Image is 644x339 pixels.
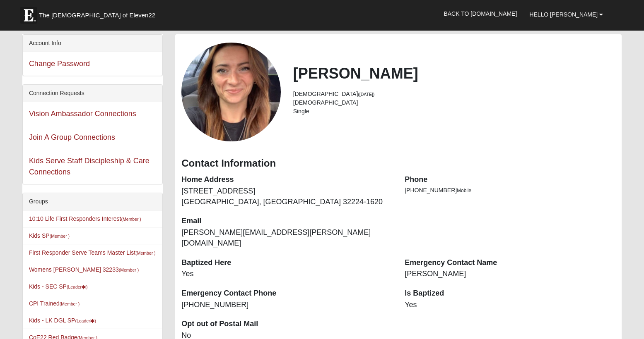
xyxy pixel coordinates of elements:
[181,174,392,185] dt: Home Address
[29,110,136,118] a: Vision Ambassador Connections
[60,301,80,306] small: (Member )
[181,300,392,310] dd: [PHONE_NUMBER]
[29,300,80,307] a: CPI Trained(Member )
[405,288,615,299] dt: Is Baptized
[293,98,615,107] li: [DEMOGRAPHIC_DATA]
[181,43,280,141] a: View Fullsize Photo
[29,317,96,324] a: Kids - LK DGL SP(Leader)
[181,258,392,268] dt: Baptized Here
[29,232,70,239] a: Kids SP(Member )
[293,64,615,82] h2: [PERSON_NAME]
[181,319,392,329] dt: Opt out of Postal Mail
[181,227,392,248] dd: [PERSON_NAME][EMAIL_ADDRESS][PERSON_NAME][DOMAIN_NAME]
[16,3,182,24] a: The [DEMOGRAPHIC_DATA] of Eleven22
[119,267,139,272] small: (Member )
[121,217,141,222] small: (Member )
[405,269,615,279] dd: [PERSON_NAME]
[23,85,162,102] div: Connection Requests
[29,283,88,290] a: Kids - SEC SP(Leader)
[181,288,392,299] dt: Emergency Contact Phone
[23,193,162,210] div: Groups
[39,11,155,19] span: The [DEMOGRAPHIC_DATA] of Eleven22
[29,249,156,256] a: First Responder Serve Teams Master List(Member )
[29,157,150,176] a: Kids Serve Staff Discipleship & Care Connections
[20,7,37,24] img: Eleven22 logo
[67,284,88,289] small: (Leader )
[529,11,598,18] span: Hello [PERSON_NAME]
[135,251,155,255] small: (Member )
[75,318,96,323] small: (Leader )
[29,60,90,68] a: Change Password
[523,4,609,25] a: Hello [PERSON_NAME]
[405,258,615,268] dt: Emergency Contact Name
[181,186,392,207] dd: [STREET_ADDRESS] [GEOGRAPHIC_DATA], [GEOGRAPHIC_DATA] 32224-1620
[293,90,615,98] li: [DEMOGRAPHIC_DATA]
[293,107,615,116] li: Single
[358,92,374,97] small: ([DATE])
[181,158,615,169] h3: Contact Information
[181,269,392,279] dd: Yes
[405,186,615,195] li: [PHONE_NUMBER]
[23,35,162,52] div: Account Info
[181,216,392,227] dt: Email
[29,133,115,141] a: Join A Group Connections
[29,266,139,273] a: Womens [PERSON_NAME] 32233(Member )
[405,300,615,310] dd: Yes
[50,234,70,239] small: (Member )
[457,188,471,193] span: Mobile
[437,3,523,24] a: Back to [DOMAIN_NAME]
[405,174,615,185] dt: Phone
[29,215,141,222] a: 10:10 Life First Responders Interest(Member )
